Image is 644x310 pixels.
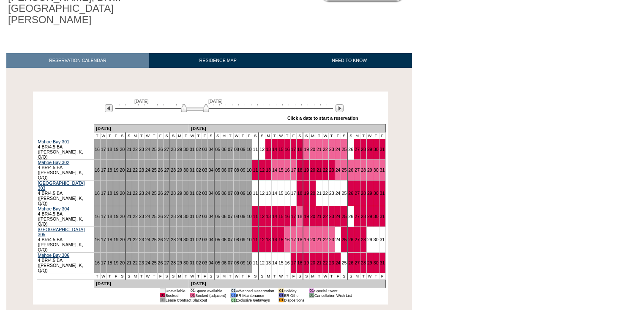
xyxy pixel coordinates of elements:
a: 09 [240,260,246,265]
a: 23 [329,237,334,242]
a: 14 [272,214,277,219]
a: 22 [133,147,138,152]
a: 18 [107,147,112,152]
a: 22 [323,237,328,242]
a: 18 [107,167,112,173]
a: 21 [317,167,322,173]
a: 19 [114,147,119,152]
a: 18 [107,237,112,242]
a: 29 [177,167,182,173]
a: 21 [317,260,322,265]
a: 31 [380,214,385,219]
a: 19 [114,260,119,265]
a: 01 [190,260,195,265]
a: 16 [95,214,100,219]
a: 06 [221,237,226,242]
a: Mahoe Bay 304 [38,206,70,211]
a: 24 [145,214,150,219]
a: 25 [152,214,157,219]
a: 20 [120,237,125,242]
td: [DATE] [94,124,189,133]
a: 05 [215,191,220,196]
a: 21 [126,260,131,265]
a: 06 [221,214,226,219]
a: 09 [240,191,246,196]
a: 18 [297,214,302,219]
a: 03 [202,214,207,219]
a: 06 [221,191,226,196]
a: 24 [145,167,150,173]
a: 25 [152,191,157,196]
a: 08 [234,147,239,152]
a: 27 [355,260,360,265]
a: Mahoe Bay 302 [38,160,70,165]
a: 28 [171,167,176,173]
a: 02 [196,167,201,173]
a: 16 [95,260,100,265]
a: 15 [278,147,284,152]
a: 15 [278,260,284,265]
a: 26 [158,147,163,152]
a: 05 [215,237,220,242]
a: 18 [107,214,112,219]
a: 26 [158,191,163,196]
a: 23 [329,191,334,196]
span: [DATE] [134,99,149,104]
a: 01 [190,167,195,173]
a: 20 [120,260,125,265]
a: 28 [361,191,366,196]
a: 12 [259,214,265,219]
a: 02 [196,147,201,152]
a: 27 [164,167,169,173]
a: 30 [374,167,379,173]
a: 25 [152,260,157,265]
a: 26 [348,191,353,196]
a: 24 [145,260,150,265]
a: 15 [278,237,284,242]
a: 10 [247,147,252,152]
a: 21 [126,237,131,242]
a: 10 [247,260,252,265]
a: 20 [310,260,315,265]
a: 16 [285,214,290,219]
a: 26 [348,260,353,265]
a: 21 [317,214,322,219]
a: 06 [221,147,226,152]
a: 22 [133,191,138,196]
a: 22 [323,147,328,152]
a: 14 [272,147,277,152]
a: 28 [361,214,366,219]
a: 22 [133,167,138,173]
a: 17 [101,147,106,152]
a: 19 [304,237,309,242]
a: 18 [297,191,302,196]
a: 26 [348,237,353,242]
a: 29 [177,147,182,152]
a: 27 [355,214,360,219]
a: 04 [208,260,213,265]
a: 01 [190,237,195,242]
a: 16 [285,167,290,173]
a: 23 [329,167,334,173]
a: 30 [183,191,188,196]
a: 30 [183,237,188,242]
a: Mahoe Bay 301 [38,139,70,144]
a: 19 [114,167,119,173]
td: F [113,133,119,139]
a: 27 [164,214,169,219]
a: 17 [291,191,296,196]
a: 29 [177,214,182,219]
td: T [94,133,100,139]
a: 25 [341,260,347,265]
img: Next [336,104,344,112]
a: 01 [190,191,195,196]
a: 24 [336,214,341,219]
a: 08 [234,260,239,265]
div: Click a date to start a reservation [287,116,358,121]
td: T [106,133,113,139]
a: 14 [272,260,277,265]
a: 13 [266,191,271,196]
a: 03 [202,191,207,196]
a: 16 [95,167,100,173]
a: 30 [183,260,188,265]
